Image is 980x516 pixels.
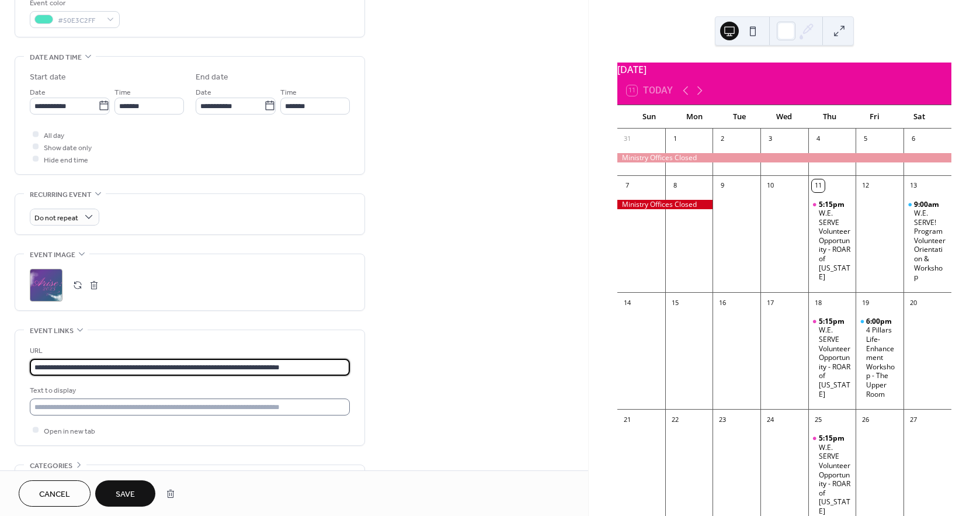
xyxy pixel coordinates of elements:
[812,413,825,426] div: 25
[812,179,825,192] div: 11
[812,133,825,146] div: 4
[808,434,856,515] div: W.E. SERVE Volunteer Opportunity - ROAR of Florida
[852,105,897,129] div: Fri
[907,413,920,426] div: 27
[30,345,347,357] div: URL
[819,317,846,326] span: 5:15pm
[116,489,135,501] span: Save
[669,133,682,146] div: 1
[807,105,852,129] div: Thu
[672,105,717,129] div: Mon
[627,105,672,129] div: Sun
[621,296,634,309] div: 14
[30,385,347,397] div: Text to display
[196,86,211,98] span: Date
[95,480,155,507] button: Save
[617,63,951,77] div: [DATE]
[30,460,72,472] span: Categories
[859,179,872,192] div: 12
[856,317,903,399] div: 4 Pillars Life-Enhancement Workshop - The Upper Room
[819,443,852,516] div: W.E. SERVE Volunteer Opportunity - ROAR of [US_STATE]
[819,200,846,209] span: 5:15pm
[44,129,64,141] span: All day
[617,200,713,210] div: Ministry Offices Closed
[669,296,682,309] div: 15
[669,413,682,426] div: 22
[914,200,941,209] span: 9:00am
[621,179,634,192] div: 7
[859,133,872,146] div: 5
[819,325,852,399] div: W.E. SERVE Volunteer Opportunity - ROAR of [US_STATE]
[716,296,729,309] div: 16
[34,211,78,224] span: Do not repeat
[196,71,228,84] div: End date
[30,325,74,337] span: Event links
[717,105,762,129] div: Tue
[866,325,899,399] div: 4 Pillars Life-Enhancement Workshop - The Upper Room
[280,86,297,98] span: Time
[30,249,75,261] span: Event image
[907,179,920,192] div: 13
[897,105,942,129] div: Sat
[621,133,634,146] div: 31
[808,200,856,282] div: W.E. SERVE Volunteer Opportunity - ROAR of Florida
[859,413,872,426] div: 26
[30,51,82,64] span: Date and time
[44,141,92,154] span: Show date only
[44,425,95,437] span: Open in new tab
[30,86,46,98] span: Date
[866,317,894,326] span: 6:00pm
[716,133,729,146] div: 2
[903,200,951,282] div: W.E. SERVE! Program Volunteer Orientation & Workshop
[819,434,846,443] span: 5:15pm
[617,153,951,163] div: Ministry Offices Closed
[44,154,88,166] span: Hide end time
[907,133,920,146] div: 6
[114,86,131,98] span: Time
[907,296,920,309] div: 20
[30,269,62,302] div: ;
[762,105,807,129] div: Wed
[808,317,856,399] div: W.E. SERVE Volunteer Opportunity - ROAR of Florida
[764,133,777,146] div: 3
[716,413,729,426] div: 23
[819,209,852,282] div: W.E. SERVE Volunteer Opportunity - ROAR of [US_STATE]
[914,209,947,282] div: W.E. SERVE! Program Volunteer Orientation & Workshop
[19,480,91,507] button: Cancel
[30,71,66,84] div: Start date
[669,179,682,192] div: 8
[812,296,825,309] div: 18
[15,465,364,490] div: •••
[764,179,777,192] div: 10
[621,413,634,426] div: 21
[764,296,777,309] div: 17
[764,413,777,426] div: 24
[716,179,729,192] div: 9
[859,296,872,309] div: 19
[58,14,101,26] span: #50E3C2FF
[39,489,70,501] span: Cancel
[30,189,92,201] span: Recurring event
